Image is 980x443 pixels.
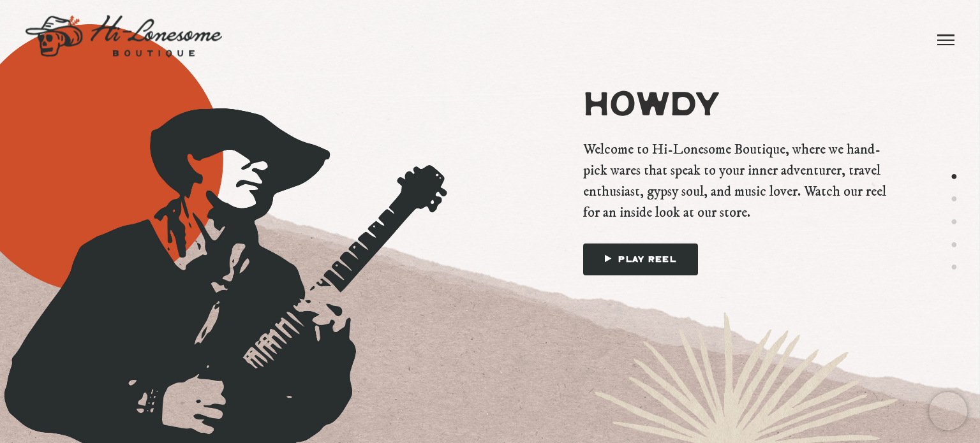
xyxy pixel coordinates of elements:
[951,168,958,184] button: 1
[26,15,222,57] img: logo
[583,243,698,275] a: Play Reel
[951,214,958,230] button: 3
[929,392,967,430] iframe: Chatra live chat
[951,191,958,207] button: 2
[583,85,887,127] span: Howdy
[951,259,958,275] button: 5
[583,139,887,223] span: Welcome to Hi-Lonesome Boutique, where we hand-pick wares that speak to your inner adventurer, tr...
[951,236,958,252] button: 4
